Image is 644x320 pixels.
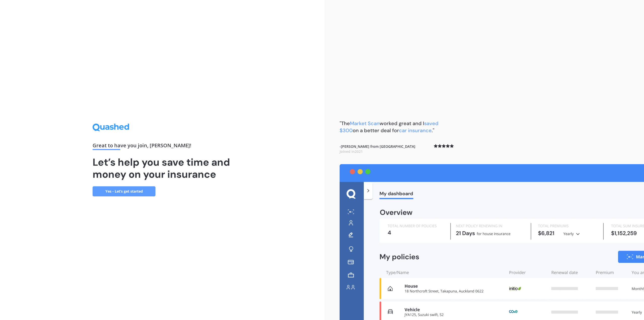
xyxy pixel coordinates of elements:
[340,120,438,134] span: saved $300
[340,120,438,134] b: "The worked great and I on a better deal for ."
[93,186,155,196] a: Yes - Let’s get started
[340,149,363,154] span: Joined in 2021
[93,156,232,180] h1: Let’s help you save time and money on your insurance
[340,164,644,320] img: dashboard.webp
[399,127,432,134] span: car insurance
[93,143,232,150] div: Great to have you join , [PERSON_NAME] !
[350,120,380,127] span: Market Scan
[340,144,415,154] b: - [PERSON_NAME] from [GEOGRAPHIC_DATA]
